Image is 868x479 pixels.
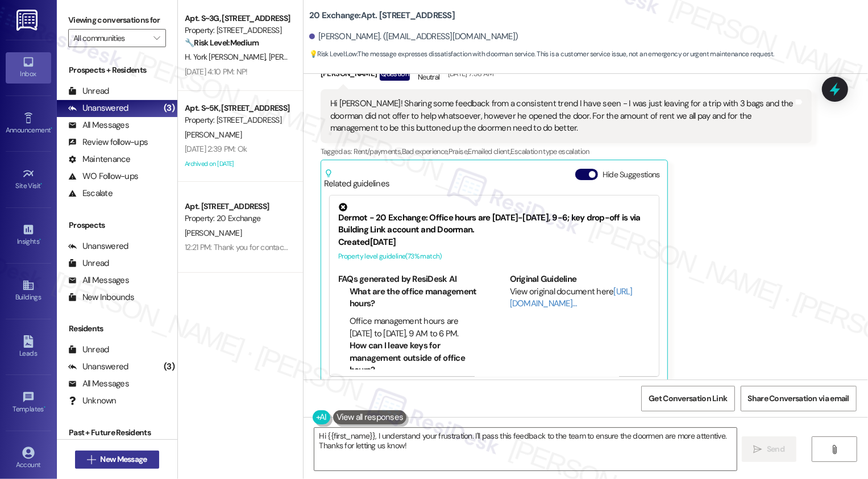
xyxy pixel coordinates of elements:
div: Related guidelines [324,169,390,190]
button: New Message [75,451,159,469]
div: All Messages [68,274,129,286]
div: Property: [STREET_ADDRESS] [185,24,290,36]
div: View original document here [510,286,650,310]
div: Dermot - 20 Exchange: Office hours are [DATE]-[DATE], 9-6; key drop-off is via Building Link acco... [338,203,650,236]
a: Account [6,443,51,474]
label: Viewing conversations for [68,11,166,29]
div: Unknown [68,395,117,407]
input: All communities [73,29,148,47]
div: Residents [57,323,177,335]
div: All Messages [68,378,129,390]
div: Maintenance [68,153,131,165]
div: [PERSON_NAME] [321,61,812,89]
div: Unread [68,257,109,269]
div: Property: 20 Exchange [185,213,290,224]
label: Hide Suggestions [603,169,660,181]
span: • [39,236,41,244]
button: Send [742,436,797,462]
li: How can I leave keys for management outside of office hours? [350,340,479,376]
span: Bad experience , [402,147,448,156]
div: Archived on [DATE] [184,157,291,171]
i:  [153,34,160,43]
div: Unanswered [68,240,128,252]
div: [DATE] 4:10 PM: NP! [185,66,248,77]
a: Site Visit • [6,164,51,195]
div: [DATE] 2:39 PM: Ok [185,144,247,154]
span: • [41,180,43,188]
span: H. York [PERSON_NAME] [185,52,269,62]
a: Leads [6,332,51,363]
div: All Messages [68,119,129,131]
span: : The message expresses dissatisfaction with doorman service. This is a customer service issue, n... [309,48,774,60]
span: New Message [100,453,147,465]
i:  [754,445,762,454]
div: Unread [68,85,109,97]
span: Emailed client , [468,147,510,156]
textarea: Hi {{first_name}}, I understand your frustration. I'll pass this feedback to the team to ensure t... [314,428,737,470]
div: Created [DATE] [338,236,650,248]
div: Past + Future Residents [57,427,177,439]
span: Send [767,443,784,455]
a: Templates • [6,388,51,418]
div: Hi [PERSON_NAME]! Sharing some feedback from a consistent trend I have seen - I was just leaving ... [330,98,794,134]
div: Unanswered [68,361,128,373]
span: Rent/payments , [354,147,402,156]
li: What are the office management hours? [350,286,479,310]
div: Unread [68,344,109,356]
span: Escalation type escalation [511,147,589,156]
div: [PERSON_NAME]. ([EMAIL_ADDRESS][DOMAIN_NAME]) [309,31,518,43]
div: New Inbounds [68,291,134,303]
li: Office management hours are [DATE] to [DATE], 9 AM to 6 PM. [350,315,479,340]
span: Get Conversation Link [649,393,727,405]
div: Escalate [68,188,113,199]
div: Property: [STREET_ADDRESS] [185,114,290,126]
div: [DATE] 7:38 AM [445,68,494,80]
div: Apt. S~3G, [STREET_ADDRESS] [185,13,290,24]
div: Prospects [57,219,177,231]
a: Insights • [6,220,51,251]
strong: 💡 Risk Level: Low [309,49,357,59]
strong: 🔧 Risk Level: Medium [185,38,259,48]
span: [PERSON_NAME] [185,228,242,238]
b: 20 Exchange: Apt. [STREET_ADDRESS] [309,10,455,22]
span: • [44,403,45,411]
div: WO Follow-ups [68,170,138,182]
a: Inbox [6,52,51,83]
div: (3) [161,99,177,117]
span: [PERSON_NAME] [185,130,242,140]
a: [URL][DOMAIN_NAME]… [510,286,633,309]
span: Praise , [448,147,468,156]
div: Prospects + Residents [57,64,177,76]
button: Get Conversation Link [641,386,734,411]
span: Share Conversation via email [748,393,849,405]
div: Tagged as: [321,143,812,160]
div: 12:21 PM: Thank you for contacting our leasing department. A leasing partner will be in touch wit... [185,242,671,252]
i:  [830,445,839,454]
div: Apt. [STREET_ADDRESS] [185,201,290,213]
b: FAQs generated by ResiDesk AI [338,273,456,285]
button: Share Conversation via email [741,386,857,411]
div: Review follow-ups [68,136,148,148]
div: Property level guideline ( 73 % match) [338,251,650,263]
i:  [87,455,95,464]
img: ResiDesk Logo [16,10,40,31]
span: • [51,124,52,132]
a: Buildings [6,276,51,306]
div: Apt. S~5K, [STREET_ADDRESS] [185,102,290,114]
span: [PERSON_NAME] [269,52,329,62]
div: (3) [161,358,177,376]
div: Question [380,66,410,81]
div: Neutral [416,61,442,85]
div: Unanswered [68,102,128,114]
b: Original Guideline [510,273,577,285]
